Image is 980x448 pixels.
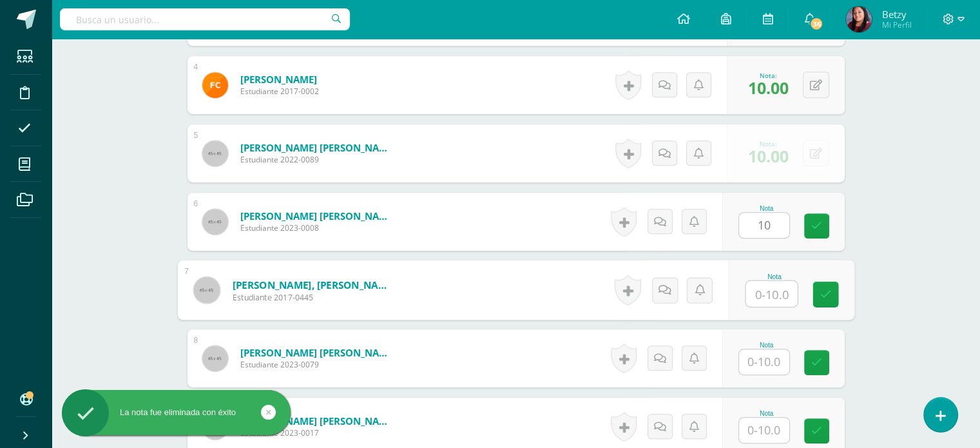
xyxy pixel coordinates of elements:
[739,349,789,375] input: 0-10.0
[745,281,797,307] input: 0-10.0
[240,141,395,154] a: [PERSON_NAME] [PERSON_NAME]
[739,213,789,238] input: 0-10.0
[240,86,319,97] span: Estudiante 2017-0002
[202,72,228,98] img: ac183509ebdf9cbfe50569c14c5da54a.png
[240,154,395,165] span: Estudiante 2022-0089
[748,139,789,148] div: Nota:
[738,410,795,417] div: Nota
[809,17,823,31] span: 36
[748,77,789,99] span: 10.00
[745,273,803,280] div: Nota
[240,73,319,86] a: [PERSON_NAME]
[232,291,391,303] span: Estudiante 2017-0445
[232,278,391,291] a: [PERSON_NAME], [PERSON_NAME]
[240,359,395,370] span: Estudiante 2023-0079
[60,8,350,30] input: Busca un usuario...
[202,209,228,235] img: 45x45
[202,141,228,166] img: 45x45
[240,414,395,427] a: [PERSON_NAME] [PERSON_NAME]
[748,145,789,167] span: 10.00
[738,342,795,349] div: Nota
[202,346,228,371] img: 45x45
[240,209,395,222] a: [PERSON_NAME] [PERSON_NAME]
[748,71,789,80] div: Nota:
[739,418,789,443] input: 0-10.0
[62,407,291,418] div: La nota fue eliminada con éxito
[881,19,911,30] span: Mi Perfil
[881,8,911,21] span: Betzy
[240,222,395,233] span: Estudiante 2023-0008
[240,346,395,359] a: [PERSON_NAME] [PERSON_NAME]
[193,277,220,303] img: 45x45
[846,6,872,32] img: e3ef1c2e9fb4cf0091d72784ffee823d.png
[738,205,795,212] div: Nota
[240,427,395,438] span: Estudiante 2023-0017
